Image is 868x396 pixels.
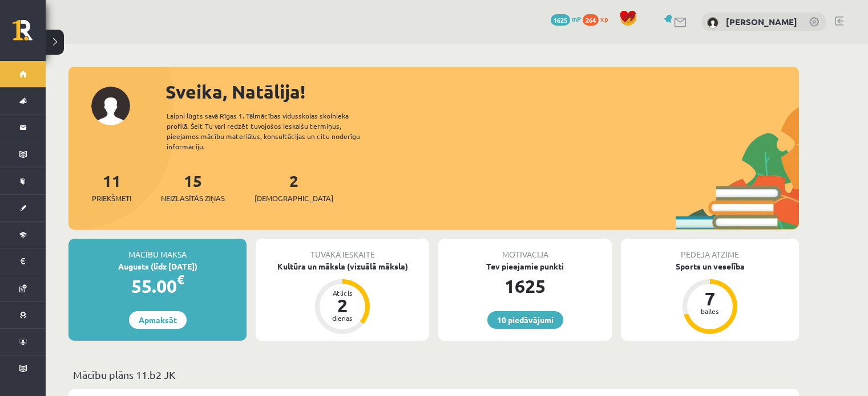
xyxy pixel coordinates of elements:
[68,239,247,260] div: Mācību maksa
[68,260,247,272] div: Augusts (līdz [DATE])
[167,111,380,152] div: Laipni lūgts savā Rīgas 1. Tālmācības vidusskolas skolnieka profilā. Šeit Tu vari redzēt tuvojošo...
[73,367,794,382] p: Mācību plāns 11.b2 JK
[161,170,225,204] a: 15Neizlasītās ziņas
[438,260,612,272] div: Tev pieejamie punkti
[255,170,333,204] a: 2[DEMOGRAPHIC_DATA]
[621,239,799,260] div: Pēdējā atzīme
[572,14,581,23] span: mP
[129,311,187,329] a: Apmaksāt
[621,260,799,272] div: Sports un veselība
[325,296,360,315] div: 2
[707,17,718,28] img: Natālija Leiškalne
[600,14,608,23] span: xp
[92,170,131,204] a: 11Priekšmeti
[551,14,570,26] span: 1625
[583,14,613,23] a: 264 xp
[165,78,799,105] div: Sveika, Natālija!
[325,315,360,321] div: dienas
[68,272,247,300] div: 55.00
[161,193,225,204] span: Neizlasītās ziņas
[726,16,797,27] a: [PERSON_NAME]
[438,272,612,300] div: 1625
[487,311,563,329] a: 10 piedāvājumi
[256,239,429,260] div: Tuvākā ieskaite
[255,193,333,204] span: [DEMOGRAPHIC_DATA]
[177,271,184,288] span: €
[325,289,360,296] div: Atlicis
[438,239,612,260] div: Motivācija
[693,308,727,315] div: balles
[13,20,46,48] a: Rīgas 1. Tālmācības vidusskola
[551,14,581,23] a: 1625 mP
[583,14,599,26] span: 264
[693,289,727,308] div: 7
[256,260,429,336] a: Kultūra un māksla (vizuālā māksla) Atlicis 2 dienas
[92,193,131,204] span: Priekšmeti
[256,260,429,272] div: Kultūra un māksla (vizuālā māksla)
[621,260,799,336] a: Sports un veselība 7 balles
